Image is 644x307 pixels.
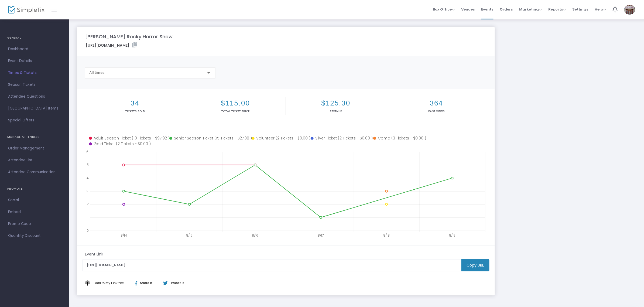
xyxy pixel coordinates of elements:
[461,259,489,271] m-button: Copy URL
[8,232,61,239] span: Quantity Discount
[8,81,61,88] span: Season Tickets
[95,281,124,285] span: Add to my Linktree
[8,169,61,176] span: Attendee Communication
[287,99,385,107] h2: $125.30
[8,46,61,53] span: Dashboard
[449,233,455,238] text: 8/19
[8,157,61,164] span: Attendee List
[87,228,89,233] text: 0
[500,2,513,16] span: Orders
[87,215,88,220] text: 1
[519,7,542,12] span: Marketing
[94,277,125,289] button: Add This to My Linktree
[7,132,61,142] h4: MANAGE ATTENDEES
[252,233,258,238] text: 8/16
[87,176,89,180] text: 4
[387,99,485,107] h2: 364
[85,33,173,40] m-panel-title: [PERSON_NAME] Rocky Horror Show
[158,281,187,285] div: Tweet it
[383,233,390,238] text: 8/18
[481,2,494,16] span: Events
[8,117,61,124] span: Special Offers
[8,105,61,112] span: [GEOGRAPHIC_DATA] Items
[8,69,61,76] span: Times & Tickets
[89,70,105,75] span: All times
[573,2,588,16] span: Settings
[85,251,103,257] m-panel-subtitle: Event Link
[387,109,485,113] p: Page Views
[87,189,88,193] text: 3
[186,99,284,107] h2: $115.00
[86,149,88,154] text: 6
[8,209,61,216] span: Embed
[87,202,89,206] text: 2
[318,233,324,238] text: 8/17
[129,281,163,285] div: Share it
[8,145,61,152] span: Order Management
[8,57,61,64] span: Event Details
[8,93,61,100] span: Attendee Questions
[186,233,193,238] text: 8/15
[461,2,475,16] span: Venues
[186,109,284,113] p: Total Ticket Price
[87,162,89,167] text: 5
[287,109,385,113] p: Revenue
[86,109,184,113] p: Tickets sold
[433,7,455,12] span: Box Office
[8,220,61,227] span: Promo Code
[85,280,94,285] img: linktree
[86,99,184,107] h2: 34
[7,183,61,194] h4: PROMOTE
[86,42,137,48] label: [URL][DOMAIN_NAME]
[549,7,566,12] span: Reports
[121,233,127,238] text: 8/14
[595,7,606,12] span: Help
[8,197,61,204] span: Social
[7,32,61,43] h4: GENERAL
